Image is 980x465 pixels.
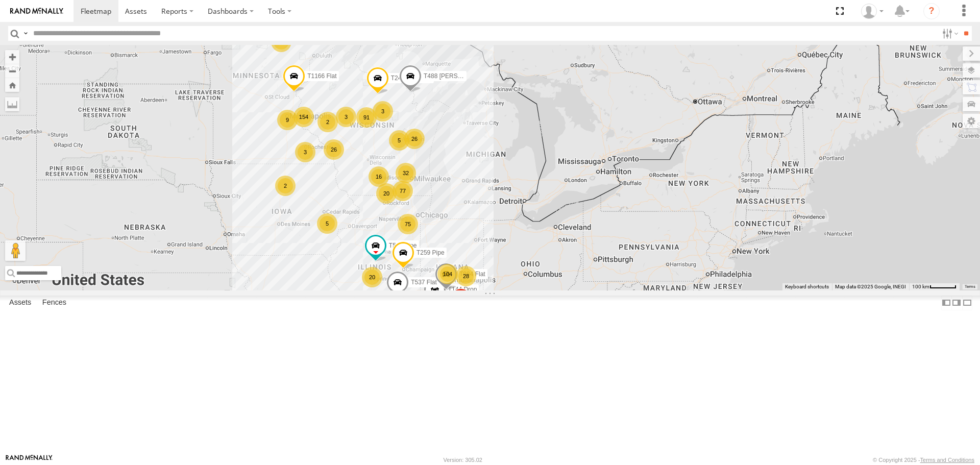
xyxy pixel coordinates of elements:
a: Visit our Website [6,455,53,465]
span: 100 km [912,284,929,289]
div: 5 [389,130,409,151]
button: Keyboard shortcuts [785,283,829,290]
div: AJ Klotz [857,4,887,19]
div: 20 [362,267,382,287]
div: 75 [398,214,418,234]
button: Zoom out [5,64,19,78]
div: 154 [293,107,314,127]
div: 104 [437,264,458,284]
div: 26 [324,139,344,160]
span: T488 [PERSON_NAME] Flat [424,73,502,80]
div: 26 [404,129,425,149]
span: T240 [PERSON_NAME] Flat [391,75,469,82]
span: T537 Flat [411,279,437,286]
div: © Copyright 2025 - [873,457,974,463]
span: Map data ©2025 Google, INEGI [835,284,906,289]
button: Zoom in [5,50,19,64]
label: Map Settings [963,114,980,128]
button: Map Scale: 100 km per 49 pixels [909,283,960,290]
div: 3 [336,107,356,127]
div: 20 [376,183,397,204]
label: Fences [37,296,71,310]
a: Terms [965,284,975,288]
label: Measure [5,97,19,111]
div: 3 [373,101,393,121]
div: 28 [456,266,476,286]
div: 9 [277,110,298,130]
label: Dock Summary Table to the Right [951,296,962,310]
div: 77 [393,181,413,201]
label: Dock Summary Table to the Left [941,296,951,310]
div: Version: 305.02 [444,457,482,463]
span: T544 Pipe [389,242,417,249]
div: 3 [295,142,315,162]
div: 2 [317,112,338,132]
span: T1166 Flat [307,73,336,80]
a: Terms and Conditions [920,457,974,463]
img: rand-logo.svg [10,8,63,15]
button: Drag Pegman onto the map to open Street View [5,240,26,261]
div: 5 [317,213,337,234]
div: 91 [356,107,377,128]
label: Hide Summary Table [962,296,972,310]
label: Search Query [21,26,30,41]
span: T984 Flat [459,271,485,278]
div: 2 [275,176,296,196]
div: 16 [369,166,389,187]
span: T259 Pipe [416,250,445,257]
button: Zoom Home [5,78,19,92]
div: 32 [396,163,416,183]
label: Search Filter Options [938,26,960,41]
i: ? [923,3,940,19]
label: Assets [4,296,36,310]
